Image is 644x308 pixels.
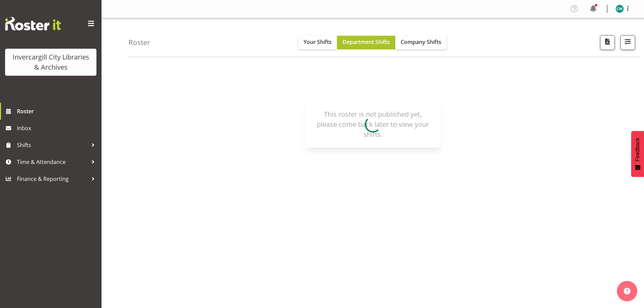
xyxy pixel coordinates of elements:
button: Feedback - Show survey [631,131,644,177]
img: help-xxl-2.png [624,288,630,294]
img: catherine-wilson11657.jpg [616,5,624,13]
span: Finance & Reporting [17,174,88,184]
span: Inbox [17,123,98,133]
span: Shifts [17,140,88,150]
span: Company Shifts [401,38,441,46]
button: Your Shifts [298,36,337,49]
span: Time & Attendance [17,157,88,167]
div: Invercargill City Libraries & Archives [12,52,90,72]
button: Filter Shifts [620,35,635,50]
span: Your Shifts [304,38,332,46]
span: Department Shifts [342,38,390,46]
img: Rosterit website logo [5,17,61,30]
span: Feedback [635,138,641,161]
button: Department Shifts [337,36,395,49]
button: Company Shifts [395,36,447,49]
span: Roster [17,106,98,116]
h4: Roster [129,39,150,46]
button: Download a PDF of the roster for the current day [600,35,615,50]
